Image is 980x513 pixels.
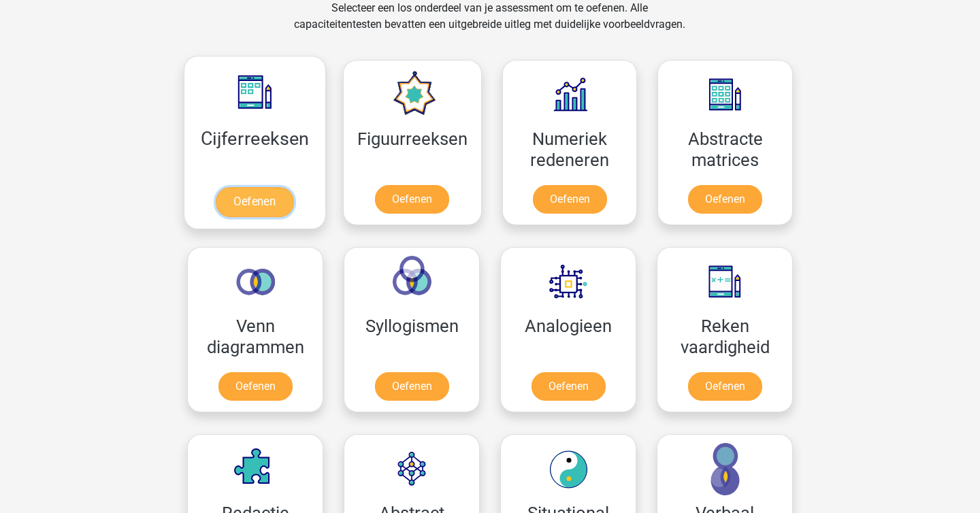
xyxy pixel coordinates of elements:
[533,185,607,214] a: Oefenen
[532,372,606,401] a: Oefenen
[216,187,293,217] a: Oefenen
[688,372,762,401] a: Oefenen
[218,372,293,401] a: Oefenen
[688,185,762,214] a: Oefenen
[375,372,449,401] a: Oefenen
[375,185,449,214] a: Oefenen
